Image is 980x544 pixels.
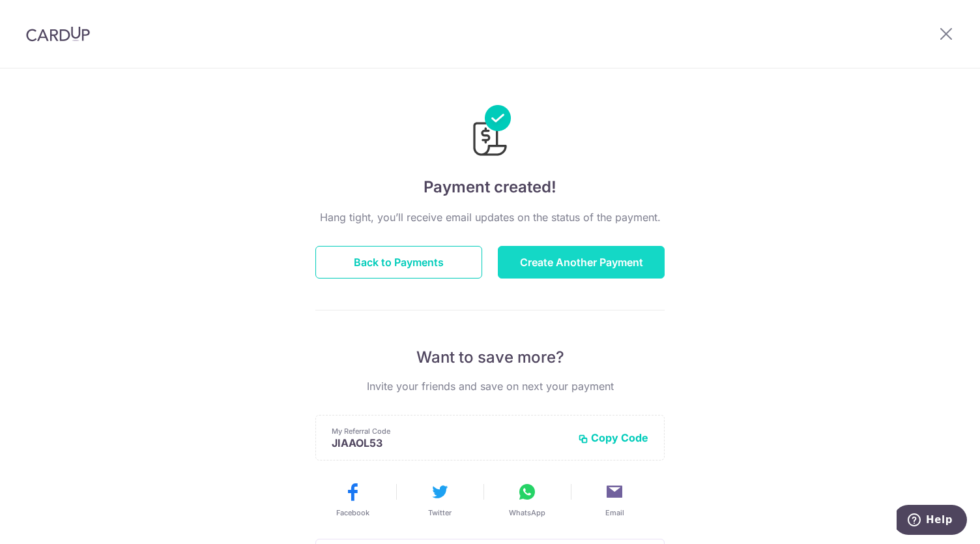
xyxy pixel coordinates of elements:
button: Create Another Payment [498,246,665,279]
img: CardUp [26,26,90,42]
span: WhatsApp [509,507,545,518]
span: Email [605,507,624,518]
button: Twitter [401,481,478,518]
p: Invite your friends and save on next your payment [315,378,665,394]
p: Want to save more? [315,347,665,368]
p: My Referral Code [332,426,568,436]
h4: Payment created! [315,175,665,199]
span: Facebook [336,507,369,518]
span: Twitter [428,507,452,518]
button: WhatsApp [489,481,566,518]
img: Payments [469,105,511,160]
p: JIAAOL53 [332,436,568,449]
button: Back to Payments [315,246,482,279]
button: Email [576,481,653,518]
button: Copy Code [578,431,648,444]
button: Facebook [314,481,391,518]
p: Hang tight, you’ll receive email updates on the status of the payment. [315,209,665,225]
iframe: Opens a widget where you can find more information [897,505,967,537]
